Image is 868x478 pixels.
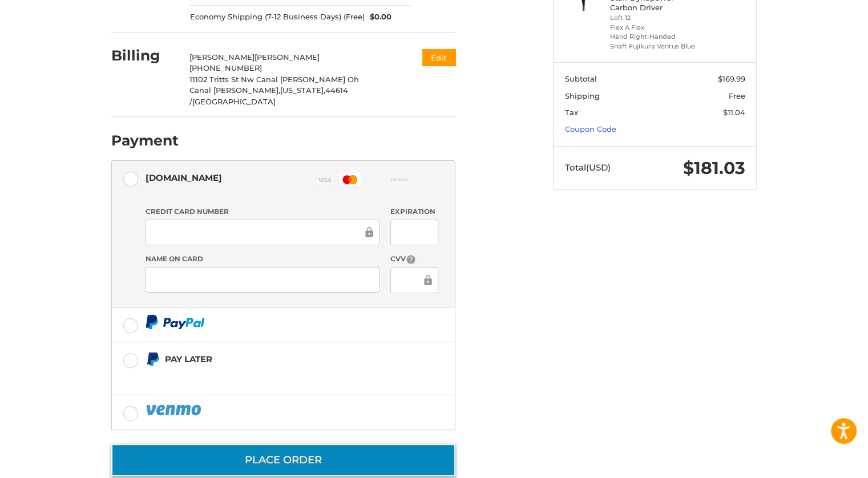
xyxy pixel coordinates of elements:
li: Hand Right-Handed [610,32,697,42]
span: [PERSON_NAME] [189,52,255,62]
iframe: PayPal Message 1 [146,371,384,381]
span: $169.99 [718,74,745,83]
span: $181.03 [683,157,745,179]
span: Economy Shipping (7-12 Business Days) (Free) [190,11,365,23]
li: Loft 12 [610,13,697,23]
h2: Payment [111,132,179,149]
span: $0.00 [365,11,392,23]
li: Shaft Fujikura Ventus Blue [610,42,697,51]
img: PayPal icon [146,315,205,329]
span: [US_STATE], [280,86,325,95]
label: Name on Card [146,254,380,264]
img: Pay Later icon [146,352,160,366]
span: [PERSON_NAME] [255,52,320,62]
button: Edit [422,49,455,66]
span: Tax [565,108,578,117]
div: [DOMAIN_NAME] [146,168,222,187]
span: [GEOGRAPHIC_DATA] [192,97,276,106]
img: PayPal icon [146,403,204,417]
span: [PHONE_NUMBER] [189,63,262,72]
span: Free [729,91,745,100]
span: Total (USD) [565,162,611,173]
span: 11102 Tritts St Nw Canal [PERSON_NAME] Oh [189,75,359,84]
span: Canal [PERSON_NAME], [189,86,280,95]
span: $11.04 [723,108,745,117]
div: Pay Later [165,350,383,368]
label: Credit Card Number [146,206,380,217]
span: 44614 / [189,86,348,106]
span: Shipping [565,91,600,100]
span: Subtotal [565,74,597,83]
h2: Billing [111,47,178,64]
label: CVV [390,254,438,265]
button: Place Order [111,444,455,476]
label: Expiration [390,206,438,217]
a: Coupon Code [565,124,616,133]
li: Flex A Flex [610,23,697,33]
